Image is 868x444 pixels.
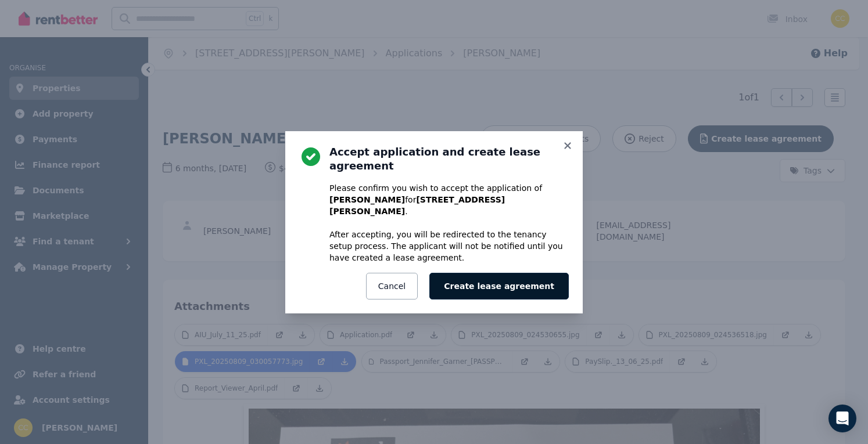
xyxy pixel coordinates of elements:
b: [PERSON_NAME] [329,195,405,204]
button: Cancel [366,273,418,299]
button: Create lease agreement [429,273,569,299]
b: [STREET_ADDRESS][PERSON_NAME] [329,195,505,216]
p: Please confirm you wish to accept the application of for . After accepting, you will be redirecte... [329,182,569,263]
div: Open Intercom Messenger [828,405,856,432]
h3: Accept application and create lease agreement [329,145,569,173]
